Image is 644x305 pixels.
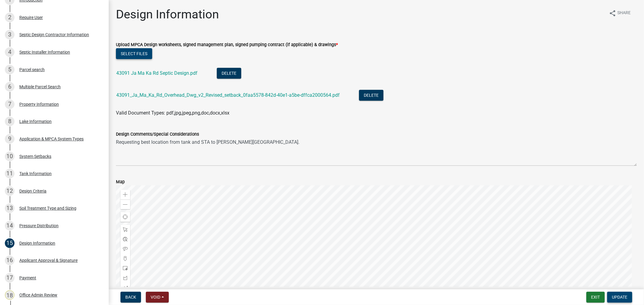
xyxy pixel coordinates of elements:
span: Update [612,295,627,300]
div: Multiple Parcel Search [19,85,61,89]
span: Void [151,295,160,300]
div: Septic Installer Information [19,50,70,54]
label: Upload MPCA Design worksheets, signed management plan, signed pumping contract (if applicable) & ... [116,43,338,47]
div: Applicant Approval & Signature [19,258,78,263]
a: 43091_Ja_Ma_Ka_Rd_Overhead_Dwg_v2_Revised_setback_0faa5578-842d-40e1-a5be-dffca2000564.pdf [116,92,340,98]
div: 2 [5,13,14,22]
div: 4 [5,47,14,57]
div: 18 [5,290,14,300]
div: Pressure Distribution [19,224,59,228]
div: 15 [5,238,14,248]
div: 16 [5,256,14,265]
div: 10 [5,152,14,161]
span: Share [617,10,631,17]
div: 11 [5,169,14,178]
div: 17 [5,273,14,283]
div: 14 [5,221,14,231]
div: System Setbacks [19,154,51,159]
div: Require User [19,15,43,20]
a: 43091 Ja Ma Ka Rd Septic Design.pdf [116,70,197,76]
button: Void [146,292,169,303]
button: Delete [359,90,383,101]
label: Design Comments/Special Considerations [116,132,199,137]
i: share [609,10,616,17]
div: Zoom in [120,190,130,200]
div: Design Information [19,241,55,245]
div: Septic Design Contractor Information [19,33,89,37]
div: Soil Treatment Type and Sizing [19,206,76,210]
div: Zoom out [120,200,130,209]
div: 6 [5,82,14,92]
div: 8 [5,117,14,126]
div: 5 [5,65,14,74]
div: Application & MPCA System Types [19,137,84,141]
button: Select files [116,48,152,59]
div: Property Information [19,102,59,106]
div: Find my location [120,212,130,222]
button: shareShare [604,7,636,19]
div: 3 [5,30,14,39]
div: Tank Information [19,171,52,176]
div: Payment [19,276,36,280]
wm-modal-confirm: Delete Document [217,71,241,77]
div: Office Admin Review [19,293,57,297]
span: Back [125,295,136,300]
div: 9 [5,134,14,144]
div: 7 [5,99,14,109]
wm-modal-confirm: Delete Document [359,93,383,99]
div: Parcel search [19,68,45,72]
span: Valid Document Types: pdf,jpg,jpeg,png,doc,docx,xlsx [116,110,229,116]
button: Delete [217,68,241,79]
div: 12 [5,186,14,196]
button: Update [607,292,632,303]
div: Design Criteria [19,189,46,193]
label: Map [116,180,125,184]
div: Lake Information [19,119,52,124]
button: Exit [586,292,605,303]
h1: Design Information [116,7,219,22]
div: 13 [5,203,14,213]
button: Back [120,292,141,303]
